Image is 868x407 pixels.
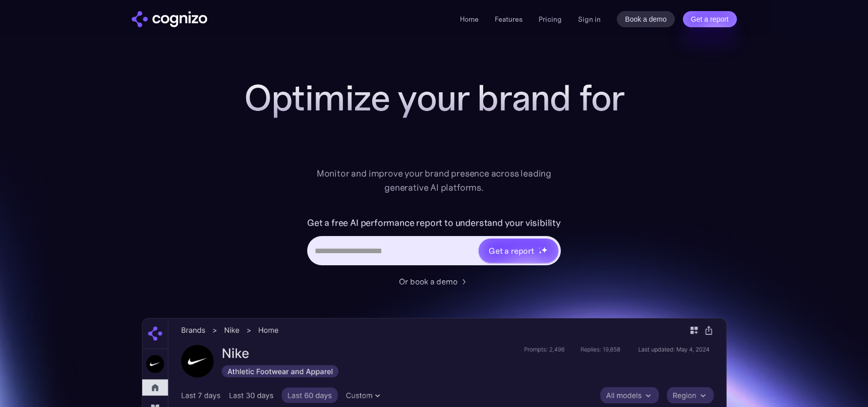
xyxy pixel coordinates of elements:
[495,15,523,24] a: Features
[539,251,542,254] img: star
[683,11,737,27] a: Get a report
[489,245,534,257] div: Get a report
[578,13,601,25] a: Sign in
[539,247,540,249] img: star
[539,15,562,24] a: Pricing
[460,15,479,24] a: Home
[399,275,470,287] a: Or book a demo
[617,11,675,27] a: Book a demo
[541,247,548,253] img: star
[132,11,207,27] img: cognizo logo
[233,78,636,118] h1: Optimize your brand for
[307,215,561,231] label: Get a free AI performance report to understand your visibility
[478,238,559,264] a: Get a reportstarstarstar
[132,11,207,27] a: home
[399,275,457,287] div: Or book a demo
[310,166,558,195] div: Monitor and improve your brand presence across leading generative AI platforms.
[307,215,561,270] form: Hero URL Input Form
